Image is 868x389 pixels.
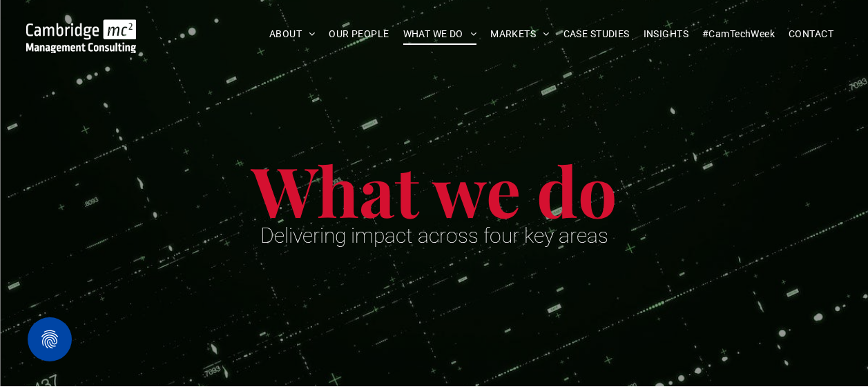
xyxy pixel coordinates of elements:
span: Delivering impact across four key areas [260,223,608,248]
a: OUR PEOPLE [322,23,396,45]
img: Cambridge MC Logo [26,19,137,53]
a: #CamTechWeek [695,23,782,45]
a: CASE STUDIES [557,23,637,45]
span: What we do [251,143,617,235]
a: WHAT WE DO [396,23,484,45]
a: INSIGHTS [637,23,695,45]
a: CONTACT [782,23,840,45]
a: Your Business Transformed | Cambridge Management Consulting [26,21,137,36]
a: ABOUT [262,23,322,45]
a: MARKETS [483,23,556,45]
